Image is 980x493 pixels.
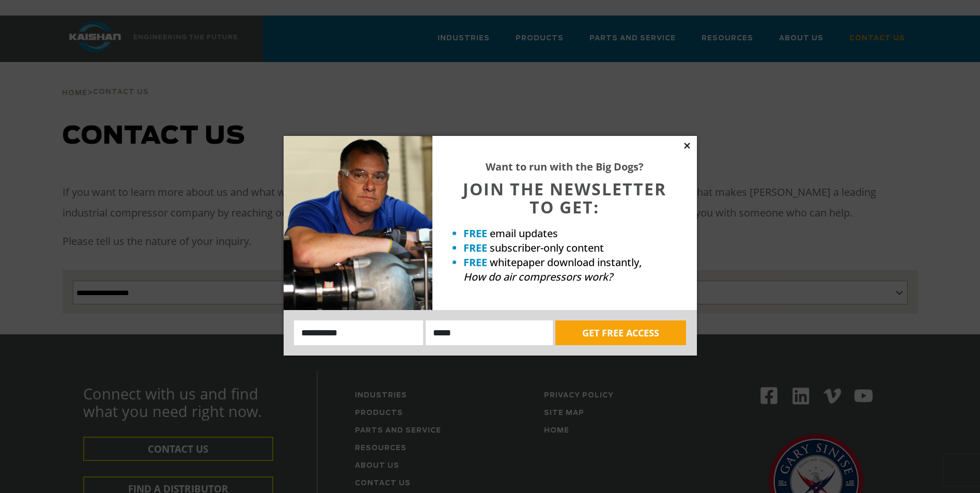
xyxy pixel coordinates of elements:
span: JOIN THE NEWSLETTER TO GET: [463,178,666,218]
button: Close [682,141,692,150]
strong: FREE [463,241,487,255]
input: Name: [294,320,424,345]
button: GET FREE ACCESS [555,320,686,345]
span: whitepaper download instantly, [490,255,642,269]
strong: FREE [463,226,487,240]
em: How do air compressors work? [463,270,613,284]
span: email updates [490,226,558,240]
strong: FREE [463,255,487,269]
strong: Want to run with the Big Dogs? [486,160,644,174]
span: subscriber-only content [490,241,604,255]
input: Email [426,320,553,345]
